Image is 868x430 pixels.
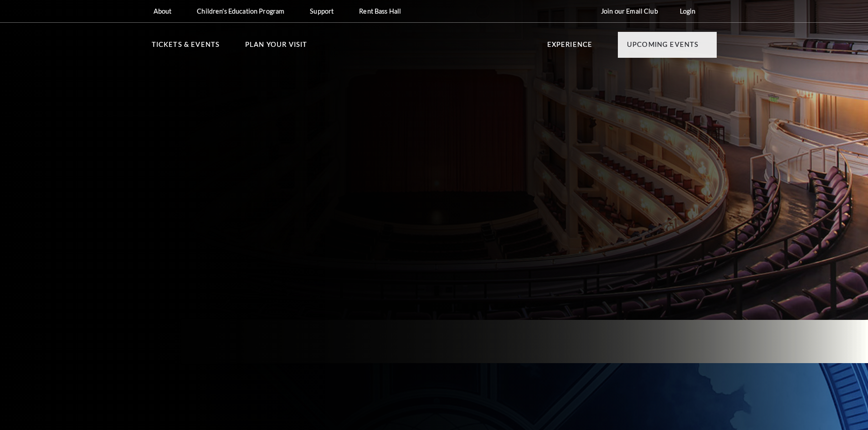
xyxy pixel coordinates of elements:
p: Plan Your Visit [245,39,308,56]
p: Upcoming Events [627,39,699,56]
p: Tickets & Events [152,39,220,56]
p: Children's Education Program [197,7,284,15]
p: About [154,7,172,15]
p: Rent Bass Hall [359,7,401,15]
p: Experience [547,39,593,56]
p: Support [310,7,334,15]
